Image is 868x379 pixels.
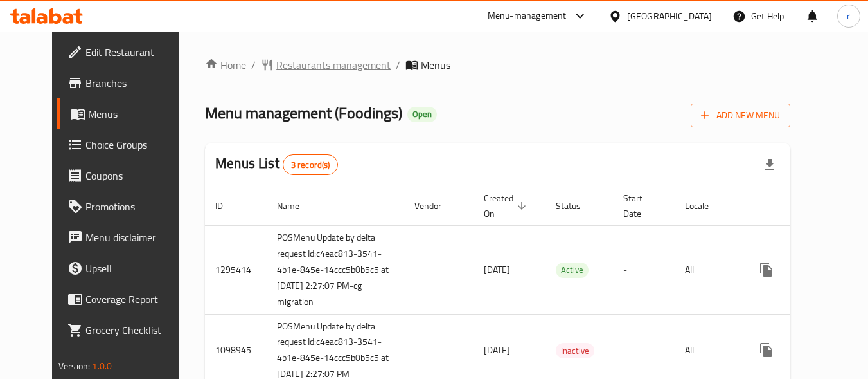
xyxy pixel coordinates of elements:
td: POSMenu Update by delta request Id:c4eac813-3541-4b1e-845e-14ccc5b0b5c5 at [DATE] 2:27:07 PM-cg m... [267,225,404,314]
div: Export file [754,149,785,180]
a: Upsell [57,253,197,284]
span: ID [215,198,240,214]
li: / [251,57,256,73]
span: Grocery Checklist [85,322,187,338]
span: r [847,9,850,23]
div: Total records count [283,154,339,175]
div: [GEOGRAPHIC_DATA] [627,9,712,23]
span: Vendor [414,198,458,214]
span: 3 record(s) [283,159,338,171]
span: Choice Groups [85,137,187,153]
td: All [675,225,741,314]
td: 1295414 [205,225,267,314]
span: Name [277,198,316,214]
a: Menus [57,98,197,129]
span: Upsell [85,261,187,276]
button: more [751,254,782,285]
div: Open [407,107,437,122]
nav: breadcrumb [205,57,790,73]
span: Branches [85,75,187,91]
span: Menu disclaimer [85,230,187,245]
span: [DATE] [484,342,510,358]
h2: Menus List [215,154,338,175]
li: / [396,57,400,73]
span: Restaurants management [276,57,391,73]
a: Restaurants management [261,57,391,73]
span: Active [556,263,589,277]
a: Home [205,57,246,73]
span: Coverage Report [85,291,187,307]
div: Menu-management [488,8,567,24]
span: Locale [685,198,725,214]
button: Change Status [782,335,813,365]
a: Coverage Report [57,284,197,315]
span: Menus [88,106,187,122]
span: Menus [421,57,450,73]
td: - [613,225,675,314]
span: Coupons [85,168,187,183]
span: Status [556,198,598,214]
span: Start Date [623,190,659,221]
a: Coupons [57,160,197,191]
span: Open [407,109,437,120]
span: [DATE] [484,261,510,278]
a: Promotions [57,191,197,222]
span: Promotions [85,199,187,214]
span: Created On [484,190,530,221]
a: Menu disclaimer [57,222,197,253]
button: Add New Menu [691,104,790,127]
span: Menu management ( Foodings ) [205,98,402,127]
a: Grocery Checklist [57,315,197,346]
span: Edit Restaurant [85,44,187,60]
span: Version: [58,358,90,374]
button: Change Status [782,254,813,285]
a: Edit Restaurant [57,37,197,68]
a: Branches [57,68,197,98]
a: Choice Groups [57,129,197,160]
span: Add New Menu [701,107,780,124]
button: more [751,335,782,365]
span: 1.0.0 [92,358,112,374]
span: Inactive [556,344,594,358]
